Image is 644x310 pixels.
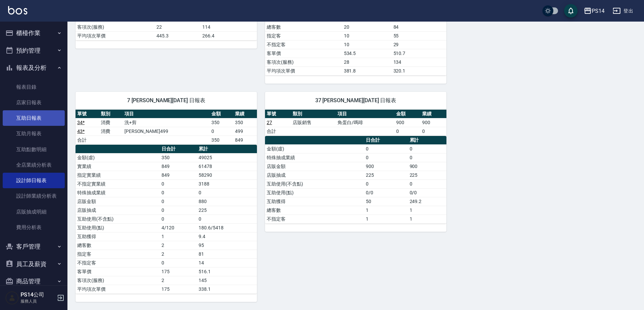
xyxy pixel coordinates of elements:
[265,153,364,162] td: 特殊抽成業績
[160,197,197,206] td: 0
[76,110,99,118] th: 單號
[160,258,197,267] td: 0
[160,162,197,171] td: 849
[99,110,123,118] th: 類別
[342,66,392,75] td: 381.8
[408,162,446,171] td: 900
[265,206,364,215] td: 總客數
[3,238,65,255] button: 客戶管理
[160,276,197,285] td: 2
[99,127,123,136] td: 消費
[197,223,257,232] td: 180.6/5418
[364,136,408,145] th: 日合計
[5,291,19,305] img: Person
[3,79,65,95] a: 報表目錄
[233,136,257,144] td: 849
[265,144,364,153] td: 金額(虛)
[76,31,155,40] td: 平均項次單價
[210,136,233,144] td: 350
[160,285,197,293] td: 175
[392,40,446,49] td: 29
[265,110,291,118] th: 單號
[160,215,197,223] td: 0
[265,110,446,136] table: a dense table
[76,250,160,258] td: 指定客
[392,49,446,58] td: 510.7
[392,66,446,75] td: 320.1
[21,298,55,304] p: 服務人員
[364,144,408,153] td: 0
[273,97,438,104] span: 37 [PERSON_NAME][DATE] 日報表
[265,171,364,179] td: 店販抽成
[76,110,257,145] table: a dense table
[265,58,342,66] td: 客項次(服務)
[197,276,257,285] td: 145
[8,6,27,15] img: Logo
[197,232,257,241] td: 9.4
[233,118,257,127] td: 350
[265,31,342,40] td: 指定客
[76,162,160,171] td: 實業績
[3,255,65,273] button: 員工及薪資
[291,118,336,127] td: 店販銷售
[160,171,197,179] td: 849
[197,285,257,293] td: 338.1
[408,197,446,206] td: 249.2
[394,127,420,136] td: 0
[210,110,233,118] th: 金額
[267,120,272,125] a: 27
[21,291,55,298] h5: PS14公司
[3,24,65,42] button: 櫃檯作業
[564,4,578,18] button: save
[76,153,160,162] td: 金額(虛)
[160,241,197,250] td: 2
[392,58,446,66] td: 134
[364,188,408,197] td: 0/0
[342,23,392,31] td: 20
[3,110,65,126] a: 互助日報表
[123,118,210,127] td: 洗+剪
[160,267,197,276] td: 175
[342,40,392,49] td: 10
[76,171,160,179] td: 指定實業績
[408,144,446,153] td: 0
[3,188,65,204] a: 設計師業績分析表
[76,23,155,31] td: 客項次(服務)
[197,179,257,188] td: 3188
[592,7,605,15] div: PS14
[197,197,257,206] td: 880
[408,153,446,162] td: 0
[3,204,65,220] a: 店販抽成明細
[76,241,160,250] td: 總客數
[160,145,197,153] th: 日合計
[123,110,210,118] th: 項目
[160,250,197,258] td: 2
[392,23,446,31] td: 84
[342,31,392,40] td: 10
[155,31,200,40] td: 445.3
[265,49,342,58] td: 客單價
[265,127,291,136] td: 合計
[3,59,65,77] button: 報表及分析
[610,5,636,17] button: 登出
[76,215,160,223] td: 互助使用(不含點)
[99,118,123,127] td: 消費
[197,206,257,215] td: 225
[233,110,257,118] th: 業績
[3,126,65,141] a: 互助月報表
[197,188,257,197] td: 0
[364,179,408,188] td: 0
[265,179,364,188] td: 互助使用(不含點)
[420,118,446,127] td: 900
[291,110,336,118] th: 類別
[233,127,257,136] td: 499
[197,250,257,258] td: 81
[3,220,65,235] a: 費用分析表
[265,188,364,197] td: 互助使用(點)
[210,127,233,136] td: 0
[408,215,446,223] td: 1
[394,110,420,118] th: 金額
[84,97,249,104] span: 7 [PERSON_NAME][DATE] 日報表
[392,31,446,40] td: 55
[76,145,257,294] table: a dense table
